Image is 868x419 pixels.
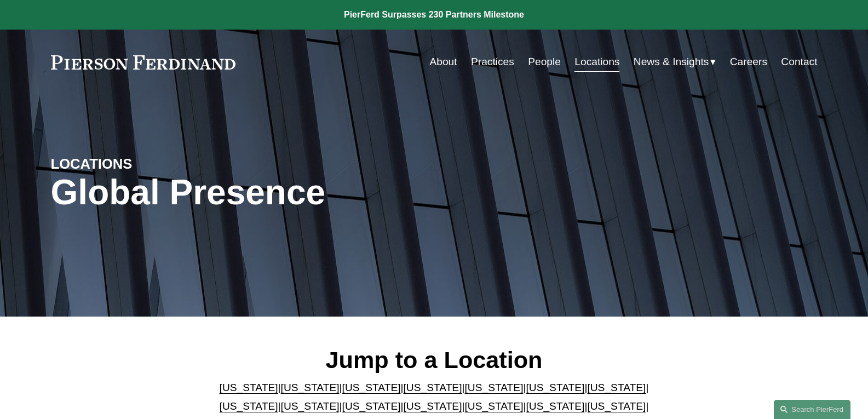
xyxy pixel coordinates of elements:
a: [US_STATE] [526,382,584,393]
h4: LOCATIONS [51,155,243,173]
a: [US_STATE] [587,382,646,393]
h1: Global Presence [51,173,562,213]
a: Careers [730,51,767,72]
a: [US_STATE] [342,382,401,393]
a: Locations [574,51,619,72]
a: [US_STATE] [587,400,646,412]
a: [US_STATE] [464,382,523,393]
a: Contact [781,51,817,72]
a: [US_STATE] [220,400,278,412]
a: [US_STATE] [464,400,523,412]
a: About [429,51,457,72]
a: [US_STATE] [404,382,462,393]
a: [US_STATE] [220,382,278,393]
a: Practices [471,51,514,72]
span: News & Insights [634,53,709,72]
a: [US_STATE] [526,400,584,412]
a: [US_STATE] [281,382,340,393]
a: [US_STATE] [342,400,401,412]
a: [US_STATE] [281,400,340,412]
a: [US_STATE] [404,400,462,412]
a: People [528,51,561,72]
a: Search this site [774,400,850,419]
a: folder dropdown [634,51,716,72]
h2: Jump to a Location [210,346,658,374]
